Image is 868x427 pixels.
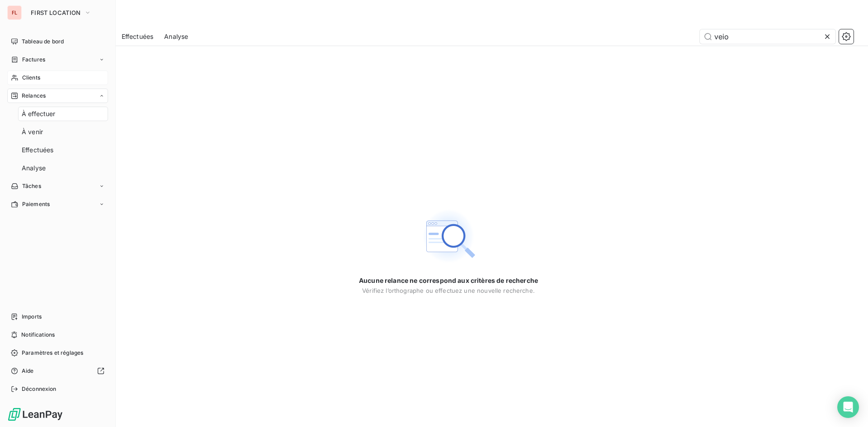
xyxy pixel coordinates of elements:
[22,74,40,82] span: Clients
[21,331,55,339] span: Notifications
[31,9,80,16] span: FIRST LOCATION
[22,127,43,136] span: À venir
[18,161,108,175] a: Analyse
[22,56,45,64] span: Factures
[22,367,34,375] span: Aide
[22,200,50,208] span: Paiements
[7,52,108,67] a: Factures
[22,182,41,190] span: Tâches
[22,109,56,118] span: À effectuer
[7,5,22,20] div: FL
[22,349,83,357] span: Paramètres et réglages
[22,145,54,155] span: Effectuées
[164,32,188,41] span: Analyse
[22,38,64,46] span: Tableau de bord
[22,385,57,393] span: Déconnexion
[700,29,835,44] input: Rechercher
[420,207,477,265] img: Empty state
[122,32,154,41] span: Effectuées
[7,70,108,85] a: Clients
[7,197,108,211] a: Paiements
[7,364,108,378] a: Aide
[18,107,108,121] a: À effectuer
[18,143,108,157] a: Effectuées
[7,407,63,422] img: Logo LeanPay
[359,276,538,285] span: Aucune relance ne correspond aux critères de recherche
[7,89,108,175] a: RelancesÀ effectuerÀ venirEffectuéesAnalyse
[837,396,859,418] div: Open Intercom Messenger
[7,34,108,49] a: Tableau de bord
[22,313,42,321] span: Imports
[362,287,535,294] span: Vérifiez l’orthographe ou effectuez une nouvelle recherche.
[7,310,108,324] a: Imports
[7,346,108,360] a: Paramètres et réglages
[18,125,108,139] a: À venir
[22,92,46,100] span: Relances
[22,164,46,173] span: Analyse
[7,179,108,193] a: Tâches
